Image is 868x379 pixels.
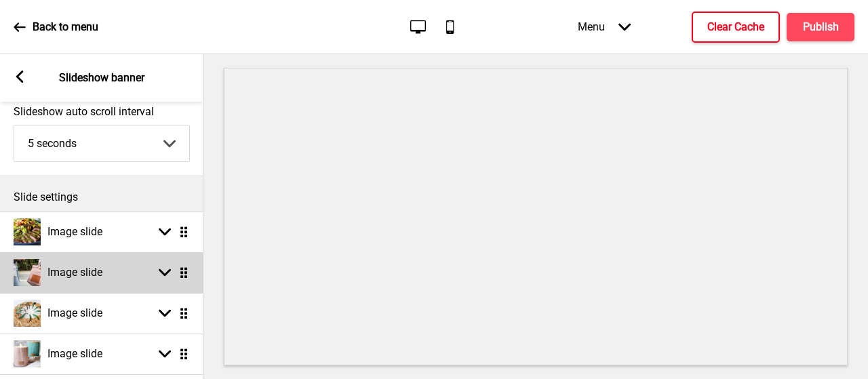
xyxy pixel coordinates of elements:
button: Clear Cache [692,12,780,43]
h4: Publish [803,20,839,35]
p: Back to menu [33,20,98,35]
h4: Image slide [47,265,102,280]
p: Slide settings [14,190,190,205]
h4: Image slide [47,224,102,239]
p: Slideshow banner [59,71,144,85]
h4: Clear Cache [707,20,764,35]
button: Publish [787,13,854,41]
a: Back to menu [14,9,98,45]
label: Slideshow auto scroll interval [14,105,190,118]
h4: Image slide [47,306,102,321]
div: Menu [564,7,644,47]
h4: Image slide [47,346,102,361]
